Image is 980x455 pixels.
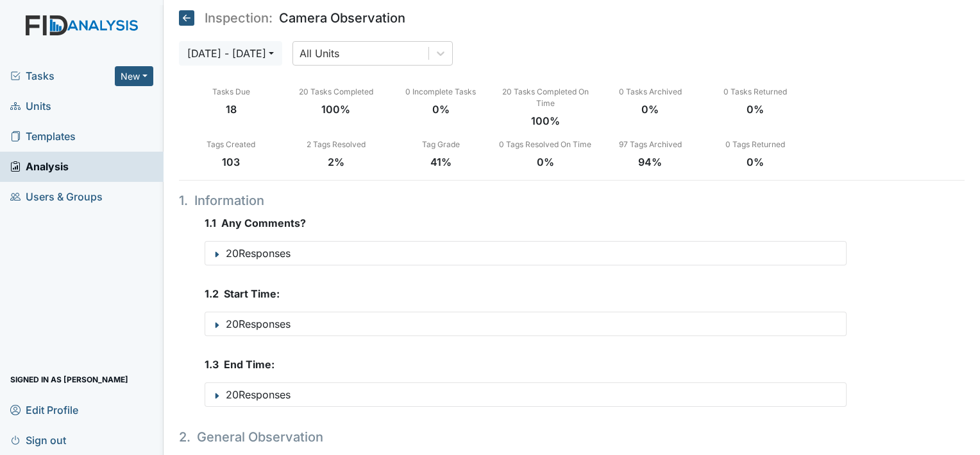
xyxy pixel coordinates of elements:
[179,102,283,117] div: 18
[10,127,76,147] span: Templates
[205,383,847,406] button: 20Responses
[179,191,847,210] h4: Information
[224,287,280,300] span: Start Time:
[10,96,51,116] span: Units
[10,430,66,450] span: Sign out
[493,86,598,109] div: 20 Tasks Completed On Time
[179,41,282,66] button: [DATE] - [DATE]
[179,193,188,208] span: 1 .
[493,113,598,129] div: 100%
[179,427,847,447] h4: General Observation
[283,154,388,170] div: 2%
[10,157,69,177] span: Analysis
[283,102,388,117] div: 100%
[205,12,273,24] span: Inspection:
[598,154,702,170] div: 94%
[388,139,493,150] div: Tag Grade
[703,86,807,98] div: 0 Tasks Returned
[283,86,388,98] div: 20 Tasks Completed
[205,358,219,371] span: 1 . 3
[598,86,702,98] div: 0 Tasks Archived
[205,312,847,335] button: 20Responses
[598,139,702,150] div: 97 Tags Archived
[10,400,78,420] span: Edit Profile
[224,358,275,371] span: End Time:
[10,370,128,389] span: Signed in as [PERSON_NAME]
[179,86,283,98] div: Tasks Due
[283,139,388,150] div: 2 Tags Resolved
[10,187,103,207] span: Users & Groups
[115,66,153,86] button: New
[10,68,115,84] a: Tasks
[388,154,493,170] div: 41%
[388,86,493,98] div: 0 Incomplete Tasks
[179,139,283,150] div: Tags Created
[205,242,847,265] button: 20Responses
[388,102,493,117] div: 0%
[703,154,807,170] div: 0%
[703,102,807,117] div: 0%
[300,46,339,61] div: All Units
[493,154,598,170] div: 0%
[205,287,219,300] span: 1 . 2
[221,217,306,229] span: Any Comments?
[493,139,598,150] div: 0 Tags Resolved On Time
[179,154,283,170] div: 103
[205,217,216,229] span: 1 . 1
[703,139,807,150] div: 0 Tags Returned
[598,102,702,117] div: 0%
[179,10,405,26] h5: Camera Observation
[179,429,190,445] span: 2 .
